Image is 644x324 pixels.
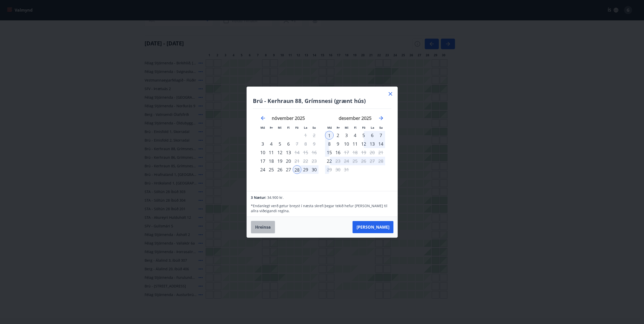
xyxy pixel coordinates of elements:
div: Aðeins innritun í boði [258,157,267,165]
div: 18 [267,157,276,165]
div: Move backward to switch to the previous month. [260,115,266,121]
td: Not available. sunnudagur, 9. nóvember 2025 [310,140,318,148]
div: 8 [325,140,334,148]
button: [PERSON_NAME] [353,221,393,233]
div: 2 [334,131,342,140]
div: 3 [342,131,351,140]
td: Choose fimmtudagur, 4. desember 2025 as your check-in date. It’s available. [351,131,359,140]
td: Not available. sunnudagur, 2. nóvember 2025 [310,131,318,140]
small: Fi [354,126,357,129]
td: Not available. miðvikudagur, 31. desember 2025 [342,165,351,174]
small: Mi [345,126,348,129]
td: Choose miðvikudagur, 10. desember 2025 as your check-in date. It’s available. [342,140,351,148]
td: Choose mánudagur, 17. nóvember 2025 as your check-in date. It’s available. [258,157,267,165]
td: Not available. sunnudagur, 21. desember 2025 [377,148,385,157]
p: * Endanlegt verð getur breyst í næsta skrefi þegar tekið hefur [PERSON_NAME] til allra viðeigandi... [251,203,393,213]
div: 28 [293,165,301,174]
td: Choose mánudagur, 24. nóvember 2025 as your check-in date. It’s available. [258,165,267,174]
div: 15 [325,148,334,157]
td: Choose þriðjudagur, 18. nóvember 2025 as your check-in date. It’s available. [267,157,276,165]
span: 34.900 kr. [267,195,284,200]
h4: Brú - Kerhraun 88, Grímsnesi (grænt hús) [253,97,391,104]
small: Fö [295,126,299,129]
small: Þr [270,126,273,129]
div: 16 [334,148,342,157]
div: 7 [377,131,385,140]
td: Selected. laugardagur, 29. nóvember 2025 [301,165,310,174]
td: Selected as start date. föstudagur, 28. nóvember 2025 [293,165,301,174]
small: La [371,126,374,129]
td: Choose þriðjudagur, 16. desember 2025 as your check-in date. It’s available. [334,148,342,157]
td: Not available. laugardagur, 8. nóvember 2025 [301,140,310,148]
div: 5 [359,131,368,140]
td: Choose sunnudagur, 7. desember 2025 as your check-in date. It’s available. [377,131,385,140]
div: 12 [276,148,284,157]
small: Su [312,126,316,129]
div: Aðeins útritun í boði [342,148,351,157]
td: Choose þriðjudagur, 23. desember 2025 as your check-in date. It’s available. [334,157,342,165]
div: Aðeins innritun í boði [258,140,267,148]
td: Choose miðvikudagur, 3. desember 2025 as your check-in date. It’s available. [342,131,351,140]
small: Fö [362,126,365,129]
td: Choose laugardagur, 13. desember 2025 as your check-in date. It’s available. [368,140,377,148]
small: Þr [337,126,340,129]
td: Choose föstudagur, 14. nóvember 2025 as your check-in date. It’s available. [293,148,301,157]
div: Aðeins útritun í boði [293,140,301,148]
div: 9 [334,140,342,148]
td: Choose miðvikudagur, 26. nóvember 2025 as your check-in date. It’s available. [276,165,284,174]
div: 26 [276,165,284,174]
td: Choose föstudagur, 5. desember 2025 as your check-in date. It’s available. [359,131,368,140]
td: Choose sunnudagur, 28. desember 2025 as your check-in date. It’s available. [377,157,385,165]
td: Choose föstudagur, 21. nóvember 2025 as your check-in date. It’s available. [293,157,301,165]
td: Choose föstudagur, 7. nóvember 2025 as your check-in date. It’s available. [293,140,301,148]
small: La [304,126,307,129]
td: Choose miðvikudagur, 24. desember 2025 as your check-in date. It’s available. [342,157,351,165]
td: Choose þriðjudagur, 11. nóvember 2025 as your check-in date. It’s available. [267,148,276,157]
div: 10 [342,140,351,148]
div: Aðeins innritun í boði [325,157,334,165]
div: Aðeins útritun í boði [293,157,301,165]
div: 29 [301,165,310,174]
button: Hreinsa [251,221,275,233]
td: Choose þriðjudagur, 9. desember 2025 as your check-in date. It’s available. [334,140,342,148]
div: 19 [276,157,284,165]
td: Choose miðvikudagur, 5. nóvember 2025 as your check-in date. It’s available. [276,140,284,148]
div: Aðeins innritun í boði [258,165,267,174]
td: Choose miðvikudagur, 12. nóvember 2025 as your check-in date. It’s available. [276,148,284,157]
div: 12 [359,140,368,148]
td: Not available. laugardagur, 20. desember 2025 [368,148,377,157]
td: Not available. laugardagur, 15. nóvember 2025 [301,148,310,157]
div: Calendar [253,109,391,185]
td: Not available. sunnudagur, 23. nóvember 2025 [310,157,318,165]
td: Not available. laugardagur, 22. nóvember 2025 [301,157,310,165]
div: 25 [267,165,276,174]
small: Su [379,126,383,129]
td: Choose mánudagur, 15. desember 2025 as your check-in date. It’s available. [325,148,334,157]
div: 13 [368,140,377,148]
td: Choose mánudagur, 10. nóvember 2025 as your check-in date. It’s available. [258,148,267,157]
td: Choose laugardagur, 27. desember 2025 as your check-in date. It’s available. [368,157,377,165]
td: Choose föstudagur, 12. desember 2025 as your check-in date. It’s available. [359,140,368,148]
td: Choose mánudagur, 3. nóvember 2025 as your check-in date. It’s available. [258,140,267,148]
td: Choose miðvikudagur, 19. nóvember 2025 as your check-in date. It’s available. [276,157,284,165]
div: 5 [276,140,284,148]
td: Choose sunnudagur, 14. desember 2025 as your check-in date. It’s available. [377,140,385,148]
td: Choose laugardagur, 6. desember 2025 as your check-in date. It’s available. [368,131,377,140]
td: Choose fimmtudagur, 25. desember 2025 as your check-in date. It’s available. [351,157,359,165]
td: Choose fimmtudagur, 11. desember 2025 as your check-in date. It’s available. [351,140,359,148]
td: Not available. þriðjudagur, 30. desember 2025 [334,165,342,174]
td: Selected. sunnudagur, 30. nóvember 2025 [310,165,318,174]
td: Not available. sunnudagur, 16. nóvember 2025 [310,148,318,157]
td: Not available. föstudagur, 19. desember 2025 [359,148,368,157]
td: Choose fimmtudagur, 27. nóvember 2025 as your check-in date. It’s available. [284,165,293,174]
span: 3 Nætur: [251,195,266,200]
div: 6 [284,140,293,148]
div: Move forward to switch to the next month. [378,115,384,121]
div: Aðeins útritun í boði [293,148,301,157]
td: Choose mánudagur, 22. desember 2025 as your check-in date. It’s available. [325,157,334,165]
td: Choose mánudagur, 8. desember 2025 as your check-in date. It’s available. [325,140,334,148]
td: Choose föstudagur, 26. desember 2025 as your check-in date. It’s available. [359,157,368,165]
td: Selected as end date. mánudagur, 1. desember 2025 [325,131,334,140]
small: Fi [287,126,290,129]
td: Choose fimmtudagur, 13. nóvember 2025 as your check-in date. It’s available. [284,148,293,157]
